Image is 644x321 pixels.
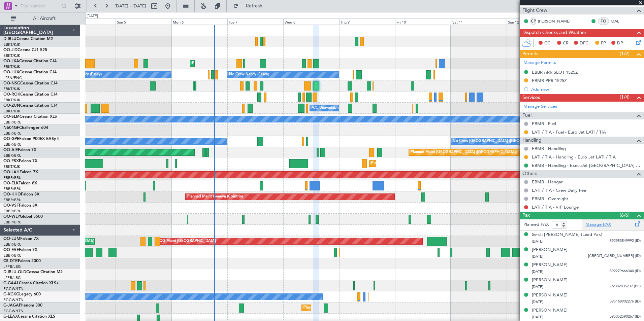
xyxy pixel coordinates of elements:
[3,126,19,130] span: N604GF
[3,70,19,74] span: OO-LUX
[3,220,22,225] a: EBBR/BRU
[3,309,24,314] a: EGGW/LTN
[3,104,20,108] span: OO-ZUN
[532,179,563,185] a: EBMB - Hangar
[610,269,641,274] span: 592279666340 (ID)
[610,299,641,305] span: 595168902276 (ID)
[580,40,590,47] span: DFC,
[3,142,22,147] a: EBBR/BRU
[531,86,641,92] div: Add new
[532,78,567,83] div: EBMB PPR 1525Z
[3,109,20,114] a: EBKT/KJK
[157,236,216,246] div: AOG Maint [GEOGRAPHIC_DATA]
[3,126,48,130] a: N604GFChallenger 604
[522,170,537,178] span: Others
[3,304,42,308] a: G-JAGAPhenom 300
[522,112,532,119] span: Fuel
[192,59,270,69] div: Planned Maint Kortrijk-[GEOGRAPHIC_DATA]
[522,50,538,58] span: Permits
[3,248,19,252] span: OO-FAE
[3,137,59,141] a: OO-GPEFalcon 900EX EASy II
[395,19,451,25] div: Fri 10
[609,284,641,289] span: 592382835237 (PP)
[230,1,270,11] button: Refresh
[3,104,58,108] a: OO-ZUNCessna Citation CJ4
[532,315,543,320] span: [DATE]
[617,40,623,47] span: DP
[283,19,339,25] div: Wed 8
[3,164,20,169] a: EBKT/KJK
[522,7,547,14] span: Flight Crew
[3,181,37,185] a: OO-ELKFalcon 8X
[532,129,606,135] a: LATI / TIA - Fuel - Euro Jet LATI / TIA
[227,19,283,25] div: Tue 7
[3,81,20,85] span: OO-NSG
[451,19,507,25] div: Sat 11
[3,215,43,219] a: OO-WLPGlobal 5500
[3,181,19,185] span: OO-ELK
[3,59,19,63] span: OO-LXA
[532,121,556,127] a: EBMB - Fuel
[3,204,37,208] a: OO-VSFFalcon 8X
[3,237,39,241] a: OO-LUMFalcon 7X
[532,292,568,299] div: [PERSON_NAME]
[523,103,557,110] a: Manage Services
[3,237,20,241] span: OO-LUM
[3,192,39,197] a: OO-HHOFalcon 8X
[3,137,19,141] span: OO-GPE
[532,269,543,274] span: [DATE]
[3,120,22,125] a: EBBR/BRU
[3,186,22,191] a: EBBR/BRU
[3,253,22,258] a: EBBR/BRU
[532,254,543,259] span: [DATE]
[620,212,630,219] span: (6/6)
[530,17,536,25] div: CP
[3,159,37,163] a: OO-FSXFalcon 7X
[3,297,24,302] a: EGGW/LTN
[3,259,41,263] a: CS-DTRFalcon 2000
[3,48,47,52] a: OO-JIDCessna CJ1 525
[523,221,549,228] label: Planned PAX
[588,253,641,259] span: [CREDIT_CARD_NUMBER] (ID)
[187,192,243,202] div: Planned Maint Geneva (Cointrin)
[7,13,73,24] button: All Aircraft
[598,17,609,25] div: FO
[3,148,18,152] span: OO-AIE
[3,242,22,247] a: EBBR/BRU
[522,137,542,144] span: Handling
[3,81,58,85] a: OO-NSGCessna Citation CJ4
[3,248,37,252] a: OO-FAEFalcon 7X
[3,148,36,152] a: OO-AIEFalcon 7X
[3,170,38,174] a: OO-LAHFalcon 7X
[87,13,98,19] div: [DATE]
[3,75,22,80] a: LFSN/ENC
[532,196,568,202] a: EBMB - Overnight
[611,18,626,24] a: MAL
[3,70,57,74] a: OO-LUXCessna Citation CJ4
[3,292,19,296] span: G-KGKG
[3,286,24,291] a: EGGW/LTN
[3,153,22,158] a: EBBR/BRU
[3,42,20,47] a: EBKT/KJK
[532,187,586,193] a: LATI / TIA - Crew Daily Fee
[532,154,616,160] a: LATI / TIA - Handling - Euro Jet LATI / TIA
[60,19,116,25] div: Sat 4
[3,204,19,208] span: OO-VSF
[171,19,227,25] div: Mon 6
[532,69,578,75] div: EBBR ARR SLOT 1525Z
[3,270,63,274] a: D-IBLU-OLDCessna Citation M2
[411,147,517,157] div: Planned Maint [GEOGRAPHIC_DATA] ([GEOGRAPHIC_DATA])
[3,198,22,203] a: EBBR/BRU
[312,103,419,113] div: A/C Unavailable [GEOGRAPHIC_DATA]-[GEOGRAPHIC_DATA]
[240,4,268,8] span: Refresh
[538,18,570,24] a: [PERSON_NAME]
[3,209,22,214] a: EBBR/BRU
[532,262,568,269] div: [PERSON_NAME]
[532,277,568,284] div: [PERSON_NAME]
[3,93,58,97] a: OO-ROKCessna Citation CJ4
[3,115,57,119] a: OO-SLMCessna Citation XLS
[532,204,579,210] a: LATI / TIA - VIP Lounge
[563,40,569,47] span: CR
[620,94,630,101] span: (1/4)
[610,238,641,244] span: 592953549992 (ID)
